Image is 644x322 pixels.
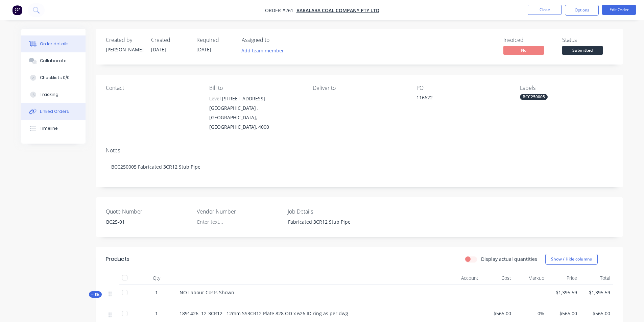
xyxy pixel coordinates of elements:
[155,310,158,317] span: 1
[288,207,372,216] label: Job Details
[21,103,86,120] button: Linked Orders
[582,289,610,296] span: $1,395.59
[209,94,302,103] div: Level [STREET_ADDRESS]
[547,271,580,285] div: Price
[484,310,511,317] span: $565.00
[416,85,509,91] div: PO
[106,147,613,154] div: Notes
[481,271,514,285] div: Cost
[21,86,86,103] button: Tracking
[136,271,177,285] div: Qty
[550,289,577,296] span: $1,395.59
[313,85,405,91] div: Deliver to
[602,5,636,15] button: Edit Order
[520,85,613,91] div: Labels
[197,207,281,216] label: Vendor Number
[562,37,613,43] div: Status
[151,46,166,53] span: [DATE]
[528,5,562,15] button: Close
[106,85,198,91] div: Contact
[545,254,598,265] button: Show / Hide columns
[40,75,70,81] div: Checklists 0/0
[12,5,22,15] img: Factory
[180,289,234,296] span: NO Labour Costs Shown
[180,310,348,317] span: 1891426 12-3CR12 12mm SS3CR12 Plate 828 OD x 626 ID ring as per dwg
[242,46,288,55] button: Add team member
[101,217,185,227] div: BC25-01
[106,46,143,53] div: [PERSON_NAME]
[155,289,158,296] span: 1
[242,37,309,43] div: Assigned to
[265,7,296,14] span: Order #261 -
[503,46,544,54] span: No
[40,125,58,131] div: Timeline
[209,103,302,132] div: [GEOGRAPHIC_DATA] , [GEOGRAPHIC_DATA], [GEOGRAPHIC_DATA], 4000
[196,46,211,53] span: [DATE]
[503,37,554,43] div: Invoiced
[413,271,481,285] div: Account
[481,255,537,263] label: Display actual quantities
[565,5,599,16] button: Options
[582,310,610,317] span: $565.00
[562,46,603,56] button: Submitted
[514,271,547,285] div: Markup
[21,52,86,69] button: Collaborate
[238,46,287,55] button: Add team member
[562,46,603,54] span: Submitted
[517,310,544,317] span: 0%
[580,271,613,285] div: Total
[209,85,302,91] div: Bill to
[296,7,379,14] a: Baralaba Coal Company Pty Ltd
[21,69,86,86] button: Checklists 0/0
[40,58,67,64] div: Collaborate
[106,156,613,177] div: BCC250005 Fabricated 3CR12 Stub Pipe
[106,37,143,43] div: Created by
[196,37,234,43] div: Required
[520,94,548,100] div: BCC250005
[21,120,86,137] button: Timeline
[550,310,577,317] span: $565.00
[91,292,100,297] span: Kit
[21,35,86,52] button: Order details
[40,41,69,47] div: Order details
[209,94,302,132] div: Level [STREET_ADDRESS][GEOGRAPHIC_DATA] , [GEOGRAPHIC_DATA], [GEOGRAPHIC_DATA], 4000
[40,92,58,98] div: Tracking
[89,291,102,298] div: Kit
[40,108,69,115] div: Linked Orders
[151,37,188,43] div: Created
[283,217,367,227] div: Fabricated 3CR12 Stub Pipe
[106,255,129,263] div: Products
[416,94,501,103] div: 116622
[106,207,190,216] label: Quote Number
